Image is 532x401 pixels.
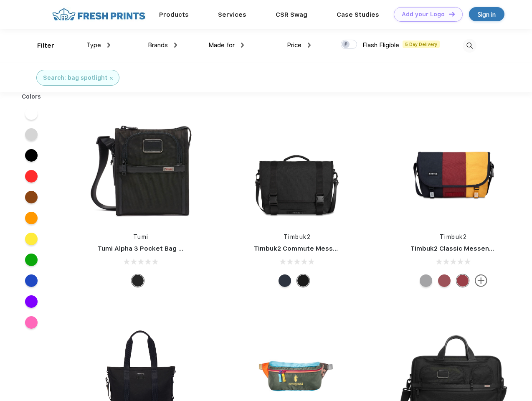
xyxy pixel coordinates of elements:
[469,7,504,21] a: Sign in
[241,113,352,224] img: func=resize&h=266
[463,39,476,53] img: desktop_search.svg
[475,274,487,287] img: more.svg
[254,245,366,252] a: Timbuk2 Commute Messenger Bag
[37,41,54,51] div: Filter
[98,245,195,252] a: Tumi Alpha 3 Pocket Bag Small
[420,274,432,287] div: Eco Rind Pop
[174,43,177,48] img: dropdown.png
[402,11,445,18] div: Add your Logo
[107,43,110,48] img: dropdown.png
[410,245,514,252] a: Timbuk2 Classic Messenger Bag
[440,233,467,240] a: Timbuk2
[132,274,144,287] div: Black
[398,113,509,224] img: func=resize&h=266
[148,41,168,49] span: Brands
[15,92,48,101] div: Colors
[362,41,399,49] span: Flash Eligible
[438,274,451,287] div: Eco Collegiate Red
[403,41,440,48] span: 5 Day Delivery
[297,274,309,287] div: Eco Black
[478,10,496,19] div: Sign in
[133,233,149,240] a: Tumi
[287,41,301,49] span: Price
[85,113,196,224] img: func=resize&h=266
[159,11,189,18] a: Products
[43,74,107,82] div: Search: bag spotlight
[110,77,113,80] img: filter_cancel.svg
[449,12,455,16] img: DT
[456,274,469,287] div: Eco Bookish
[208,41,235,49] span: Made for
[308,43,311,48] img: dropdown.png
[279,274,291,287] div: Eco Nautical
[241,43,244,48] img: dropdown.png
[284,233,311,240] a: Timbuk2
[86,41,101,49] span: Type
[50,7,148,22] img: fo%20logo%202.webp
